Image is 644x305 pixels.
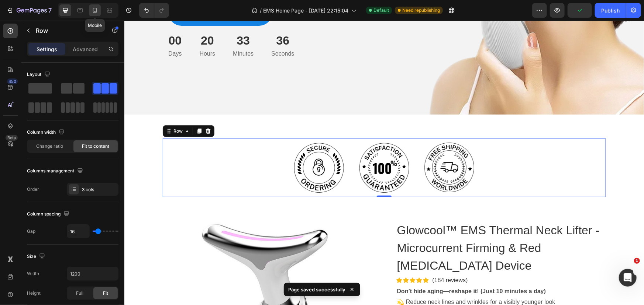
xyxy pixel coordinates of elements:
[27,290,41,297] div: Height
[48,6,52,15] p: 7
[595,3,626,18] button: Publish
[73,45,98,53] p: Advanced
[27,70,52,80] div: Layout
[230,118,289,176] img: Alt Image
[124,21,644,305] iframe: Design area
[634,258,640,264] span: 1
[402,7,440,14] span: Need republishing
[619,269,637,287] iframe: Intercom live chat
[373,7,389,14] span: Default
[27,166,85,176] div: Columns management
[3,3,55,18] button: 7
[139,3,169,18] div: Undo/Redo
[27,270,39,277] div: Width
[7,78,18,84] div: 450
[288,286,345,293] p: Page saved successfully
[36,26,99,35] p: Row
[67,225,89,238] input: Auto
[273,267,422,274] strong: Don’t hide aging—reshape it! (Just 10 minutes a day)
[27,186,39,193] div: Order
[82,186,117,193] div: 3 cols
[260,7,262,14] span: /
[272,200,482,255] h1: Glowcool™ EMS Thermal Neck Lifter - Microcurrent Firming & Red [MEDICAL_DATA] Device
[601,7,620,14] div: Publish
[48,107,60,114] div: Row
[76,290,83,297] span: Full
[27,209,71,219] div: Column spacing
[103,290,108,297] span: Fit
[82,143,109,150] span: Fit to content
[165,118,224,176] img: Alt Image
[27,252,47,262] div: Size
[295,118,354,176] img: Alt Image
[263,7,348,14] span: EMS Home Page - [DATE] 22:15:04
[308,255,344,264] p: (184 reviews)
[27,228,35,235] div: Gap
[37,45,57,53] p: Settings
[27,127,66,137] div: Column width
[147,29,170,38] p: Seconds
[67,267,118,280] input: Auto
[37,143,63,150] span: Change ratio
[6,135,18,141] div: Beta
